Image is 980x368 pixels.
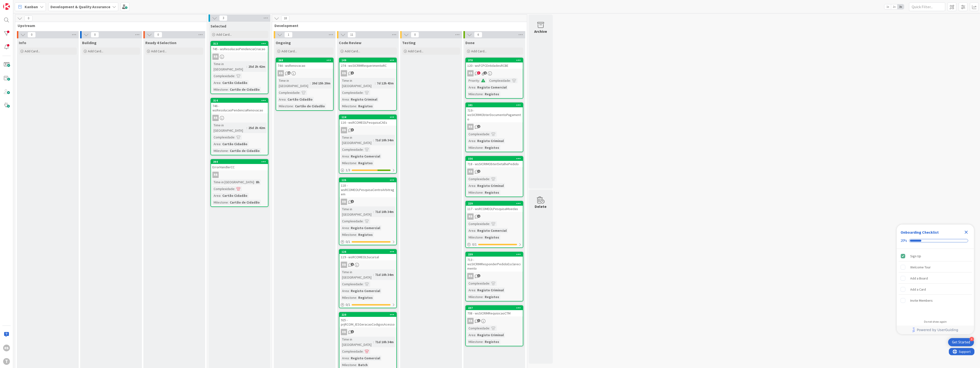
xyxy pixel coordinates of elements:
div: Complexidade [341,90,363,95]
div: 124116 - wsRCOMEOLPesquisaCAEs [339,115,396,126]
div: Complexidade [467,131,489,137]
div: 7d 12h 43m [376,81,395,86]
div: 229 [468,202,523,205]
div: 125 [339,178,396,182]
div: Time in [GEOGRAPHIC_DATA] [341,78,375,89]
div: Sign Up is complete. [899,251,972,261]
div: 718 - wsSICRIMObterDetalhePedido [466,161,523,167]
div: 745 - wsResolucaoPendenciaCriacao [211,46,268,52]
div: Registo Comercial [476,85,508,90]
div: Area [212,80,220,85]
div: 708 - wsSICRIMRequisicaoCTM [466,310,523,316]
div: Area [341,225,349,231]
div: RB [339,70,396,76]
div: Complexidade [212,186,234,191]
div: Do not show again [924,320,947,324]
div: 0/1 [466,241,523,247]
span: : [375,81,376,86]
div: 149274 - wsSICRIMRequerimentoRC [339,58,396,69]
div: 925 - prjRCOM_IESGeracaoCodigosAcesso [339,317,396,327]
div: 239713 - wsSICRIMResponderPedidoEsclarecimento [466,252,523,272]
div: Time in [GEOGRAPHIC_DATA] [341,337,373,347]
span: 2 [477,215,480,218]
div: Checklist items [897,249,974,317]
span: : [373,137,374,143]
div: Area [212,141,220,147]
a: 149274 - wsSICRIMRequerimentoRCRBTime in [GEOGRAPHIC_DATA]:7d 12h 43mComplexidade:Area:Registo Cr... [339,58,397,111]
div: Time in [GEOGRAPHIC_DATA] [341,206,373,217]
span: Add Card... [88,49,103,53]
span: : [220,193,221,198]
div: RB [211,172,268,178]
span: Add Card... [25,49,40,53]
div: 378 [468,59,523,62]
div: 239 [466,252,523,257]
span: : [483,339,483,344]
div: 117 - wsRCOMEOLPesquisaMoedas [466,206,523,212]
span: : [483,145,483,150]
div: 239 [468,253,523,256]
span: : [373,272,374,277]
div: 8h [255,179,261,185]
div: 220 [339,313,396,317]
div: Time in [GEOGRAPHIC_DATA] [341,135,373,145]
div: RB [212,172,219,178]
div: Milestone [467,145,483,150]
span: : [373,209,374,214]
span: 1 [351,71,354,75]
div: 0/1 [339,239,396,245]
span: : [234,186,235,191]
div: Registos [483,294,500,300]
div: Registo Criminal [476,138,505,143]
div: RB [341,70,347,76]
span: 3 [477,71,480,75]
div: RB [211,54,268,60]
div: Complexidade [341,281,363,287]
span: : [310,81,311,86]
a: 241719 - wsSICRIMObterDocumentoPagamentoRBComplexidade:Area:Registo CriminalMilestone:Registos [465,102,523,152]
div: Registo Comercial [350,154,381,159]
span: 0 / 1 [472,242,477,247]
div: Cartão de Cidadão [229,200,261,205]
div: Milestone [341,232,356,237]
div: 378120 - wsFCPCEntidadesRCBE [466,58,523,69]
div: 313 [211,41,268,46]
span: 0 / 1 [346,302,350,307]
span: : [475,138,476,143]
span: : [373,339,374,345]
a: 239713 - wsSICRIMResponderPedidoEsclarecimentoRBComplexidade:Area:Registo CriminalMilestone:Registos [465,252,523,301]
div: 1/3 [339,167,396,173]
div: 125118 - wsRCOMEOLPesquisaCentroArbitragem [339,178,396,197]
span: : [286,97,286,102]
a: 313745 - wsResolucaoPendenciaCriacaoRBTime in [GEOGRAPHIC_DATA]:25d 2h 42mComplexidade:Area:Cartã... [210,41,268,94]
div: RB [211,115,268,121]
span: : [246,125,247,130]
div: Registos [357,103,374,109]
div: 124 [342,116,396,119]
div: Onboarding Checklist [901,229,939,235]
div: 274 - wsSICRIMRequerimentoRC [339,62,396,69]
a: 268744 - wsRenovacaoRBTime in [GEOGRAPHIC_DATA]:20d 15h 20mComplexidade:Area:Cartão CidadãoMilest... [276,58,334,111]
a: 156718 - wsSICRIMObterDetalhePedidoRBComplexidade:Area:Registo CriminalMilestone:Registos [465,156,523,197]
div: RB [466,70,523,76]
span: : [489,221,490,226]
div: Complexidade [467,281,489,286]
div: 116 - wsRCOMEOLPesquisaCAEs [339,119,396,126]
div: 268 [278,59,333,62]
a: 125118 - wsRCOMEOLPesquisaCentroArbitragemRBTime in [GEOGRAPHIC_DATA]:71d 10h 34mComplexidade:Are... [339,177,397,245]
div: 746 - wsResolucaoPendenciaRenovacao [211,103,268,113]
div: Complexidade [278,90,300,95]
span: : [300,90,300,95]
a: 124116 - wsRCOMEOLPesquisaCAEsRBTime in [GEOGRAPHIC_DATA]:71d 10h 34mComplexidade:Area:Registo Co... [339,115,397,174]
div: RB [339,199,396,205]
div: RB [467,213,474,220]
span: : [363,218,364,224]
div: Welcome Tour [910,264,931,270]
span: 2 [351,200,354,203]
div: 156 [466,157,523,161]
div: 149 [342,59,396,62]
div: Invite Members [910,298,933,303]
span: : [356,295,357,300]
div: Registo Criminal [476,183,505,188]
div: 120 - wsFCPCEntidadesRCBE [466,62,523,69]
